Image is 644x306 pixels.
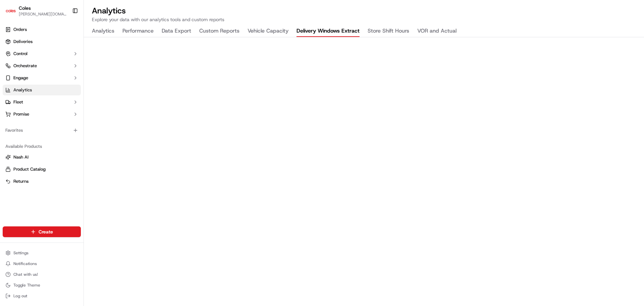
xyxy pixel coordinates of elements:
button: Data Export [162,26,191,37]
button: Create [3,226,81,237]
button: Promise [3,109,81,120]
a: Deliveries [3,36,81,47]
span: Product Catalog [13,166,46,172]
div: 💻 [57,98,62,103]
span: Deliveries [13,39,33,45]
span: Returns [13,178,29,184]
h2: Analytics [92,5,636,16]
button: VOR and Actual [417,26,457,37]
a: Powered byPylon [47,114,81,119]
span: Control [13,51,28,57]
button: Engage [3,73,81,83]
button: Settings [3,248,81,258]
div: 📗 [7,98,12,103]
a: Orders [3,24,81,35]
a: Product Catalog [5,166,78,172]
button: Product Catalog [3,164,81,175]
button: Chat with us! [3,270,81,279]
span: Chat with us! [13,272,38,277]
span: Fleet [13,99,23,105]
button: Fleet [3,97,81,107]
span: Toggle Theme [13,282,40,288]
span: Settings [13,250,29,256]
a: Returns [5,178,78,184]
a: Nash AI [5,154,78,160]
span: Notifications [13,261,37,266]
iframe: Delivery Windows Extract [84,37,644,306]
span: Pylon [67,114,81,119]
span: Knowledge Base [13,97,51,104]
div: Available Products [3,141,81,152]
span: Engage [13,75,28,81]
button: Start new chat [114,66,122,74]
a: 📗Knowledge Base [4,95,54,107]
button: Analytics [92,26,114,37]
button: Log out [3,291,81,301]
button: [PERSON_NAME][DOMAIN_NAME][EMAIL_ADDRESS][PERSON_NAME][DOMAIN_NAME] [19,11,67,17]
span: Analytics [13,87,32,93]
button: Coles [19,5,31,11]
a: Analytics [3,85,81,95]
a: 💻API Documentation [54,95,110,107]
button: Performance [122,26,154,37]
button: Control [3,48,81,59]
img: Coles [5,5,16,16]
span: Orchestrate [13,63,37,69]
span: Nash AI [13,154,29,160]
span: API Documentation [63,97,108,104]
button: Custom Reports [199,26,239,37]
span: Log out [13,293,27,299]
button: Delivery Windows Extract [297,26,360,37]
button: ColesColes[PERSON_NAME][DOMAIN_NAME][EMAIL_ADDRESS][PERSON_NAME][DOMAIN_NAME] [3,3,69,19]
button: Toggle Theme [3,280,81,290]
span: Create [39,228,53,235]
span: Orders [13,27,27,33]
button: Orchestrate [3,60,81,71]
button: Vehicle Capacity [248,26,288,37]
button: Nash AI [3,152,81,163]
button: Notifications [3,259,81,268]
button: Store Shift Hours [368,26,409,37]
p: Explore your data with our analytics tools and custom reports [92,16,636,23]
span: Promise [13,111,29,117]
div: Favorites [3,125,81,136]
button: Returns [3,176,81,187]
